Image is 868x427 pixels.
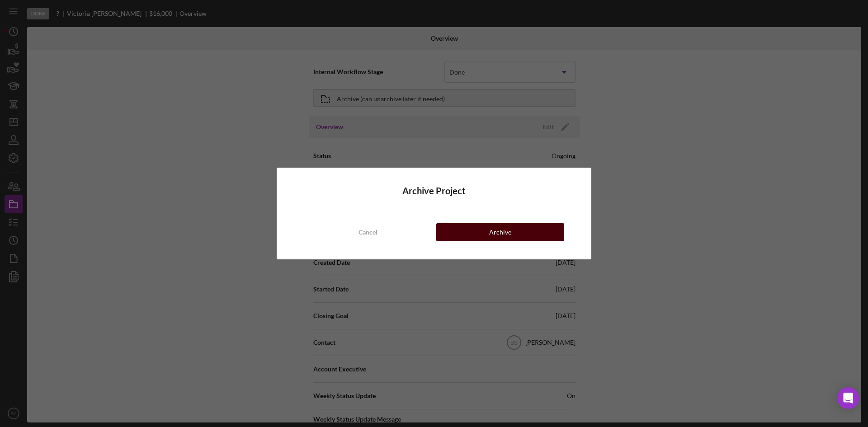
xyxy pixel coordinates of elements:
[837,387,859,409] div: Open Intercom Messenger
[489,223,511,241] div: Archive
[304,186,564,196] h4: Archive Project
[359,223,377,241] div: Cancel
[436,223,564,241] button: Archive
[304,223,432,241] button: Cancel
